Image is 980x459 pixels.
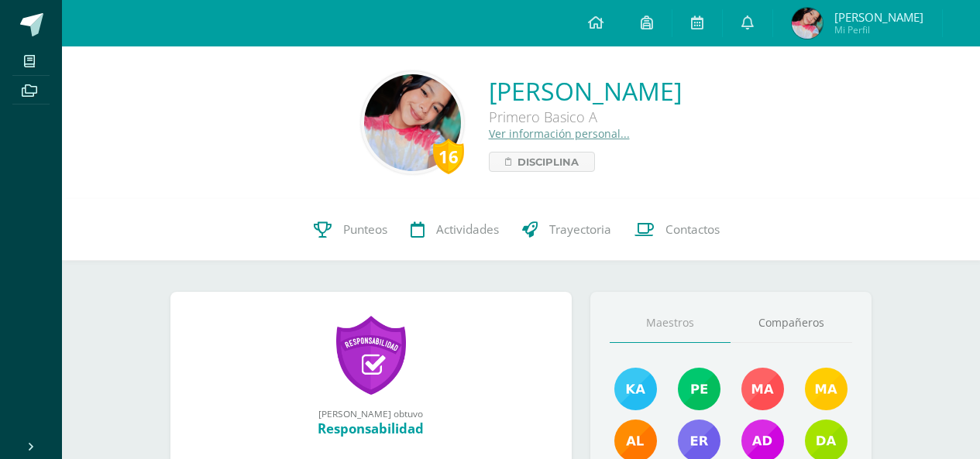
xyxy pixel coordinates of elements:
img: f5bcdfe112135d8e2907dab10a7547e4.png [805,368,848,410]
span: Actividades [436,221,499,238]
span: [PERSON_NAME] [834,9,923,25]
img: c020eebe47570ddd332f87e65077e1d5.png [741,368,784,410]
span: Mi Perfil [834,23,923,36]
a: Trayectoria [511,199,623,261]
a: Punteos [302,199,399,261]
a: Compañeros [731,303,852,343]
div: Primero Basico A [489,108,682,126]
a: Contactos [623,199,731,261]
img: 315317186e071bee5eb45b4fc810b8eb.png [792,8,823,39]
a: [PERSON_NAME] [489,74,682,108]
span: Punteos [343,221,387,238]
span: Trayectoria [549,221,611,238]
span: Disciplina [518,152,579,171]
img: 15fb5835aaf1d8aa0909c044d1811af8.png [678,368,720,410]
span: Contactos [665,221,720,238]
div: Responsabilidad [186,420,556,437]
a: Ver información personal... [489,126,630,141]
div: 16 [433,139,464,174]
img: 06cb8918a26dcf532ca594660324254a.png [364,74,461,171]
img: 1c285e60f6ff79110def83009e9e501a.png [614,368,657,410]
a: Disciplina [489,152,595,172]
a: Actividades [399,199,511,261]
a: Maestros [610,303,731,343]
div: [PERSON_NAME] obtuvo [186,407,556,420]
